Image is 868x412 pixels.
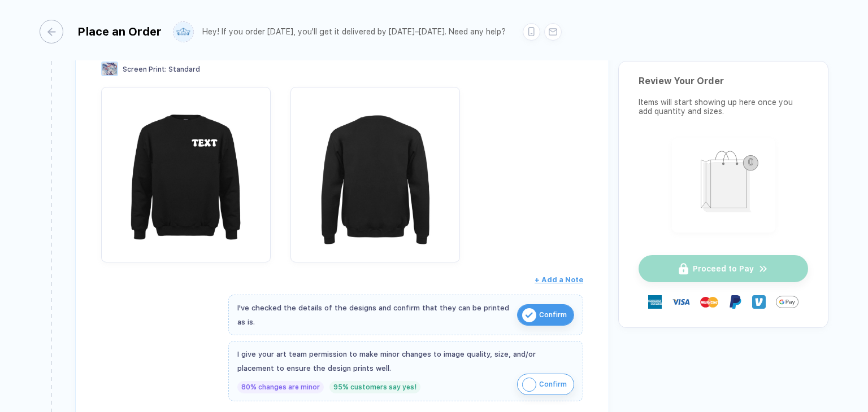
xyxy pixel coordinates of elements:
span: Confirm [539,306,567,324]
span: + Add a Note [535,275,583,284]
img: 6480375e-9924-4565-97d1-951400a94c1b_nt_front_1754576937939.jpg [107,93,265,251]
img: icon [522,378,536,392]
img: Google Pay [776,291,798,313]
button: iconConfirm [517,304,574,326]
img: visa [672,293,690,311]
img: master-card [700,293,718,311]
img: Screen Print [101,62,118,76]
button: + Add a Note [535,271,583,289]
img: 6480375e-9924-4565-97d1-951400a94c1b_nt_back_1754576937941.jpg [296,93,454,251]
span: Standard [168,65,200,73]
div: Hey! If you order [DATE], you'll get it delivered by [DATE]–[DATE]. Need any help? [202,27,506,37]
div: Review Your Order [639,76,808,86]
button: iconConfirm [517,374,574,395]
div: Place an Order [77,25,162,38]
img: icon [522,308,536,322]
div: I give your art team permission to make minor changes to image quality, size, and/or placement to... [237,347,574,375]
div: 80% changes are minor [237,381,324,393]
img: user profile [173,22,193,42]
img: Paypal [728,295,742,309]
div: I've checked the details of the designs and confirm that they can be printed as is. [237,301,511,329]
div: Items will start showing up here once you add quantity and sizes. [639,98,808,116]
img: express [648,295,662,309]
span: Screen Print : [123,65,167,73]
img: shopping_bag.png [677,143,770,225]
span: Confirm [539,375,567,393]
div: 95% customers say yes! [329,381,420,393]
img: Venmo [752,295,766,309]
